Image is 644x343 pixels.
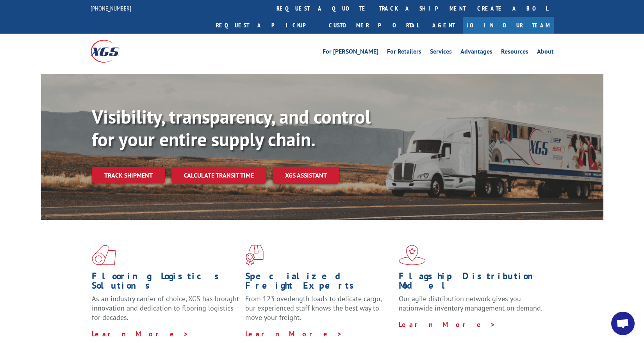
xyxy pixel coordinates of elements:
[92,271,239,294] h1: Flooring Logistics Solutions
[425,17,463,34] a: Agent
[245,329,343,338] a: Learn More >
[399,271,546,294] h1: Flagship Distribution Model
[387,48,421,57] a: For Retailers
[537,48,554,57] a: About
[501,48,528,57] a: Resources
[245,294,393,329] p: From 123 overlength loads to delicate cargo, our experienced staff knows the best way to move you...
[430,48,452,57] a: Services
[273,167,339,184] a: XGS ASSISTANT
[399,294,542,312] span: Our agile distribution network gives you nationwide inventory management on demand.
[463,17,554,34] a: Join Our Team
[92,294,239,322] span: As an industry carrier of choice, XGS has brought innovation and dedication to flooring logistics...
[92,329,189,338] a: Learn More >
[92,167,165,183] a: Track shipment
[171,167,266,184] a: Calculate transit time
[245,245,264,265] img: xgs-icon-focused-on-flooring-red
[92,104,371,151] b: Visibility, transparency, and control for your entire supply chain.
[91,4,131,12] a: [PHONE_NUMBER]
[210,17,323,34] a: Request a pickup
[399,320,496,329] a: Learn More >
[399,245,426,265] img: xgs-icon-flagship-distribution-model-red
[92,245,116,265] img: xgs-icon-total-supply-chain-intelligence-red
[245,271,393,294] h1: Specialized Freight Experts
[323,48,378,57] a: For [PERSON_NAME]
[611,312,635,335] a: Open chat
[460,48,492,57] a: Advantages
[323,17,425,34] a: Customer Portal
